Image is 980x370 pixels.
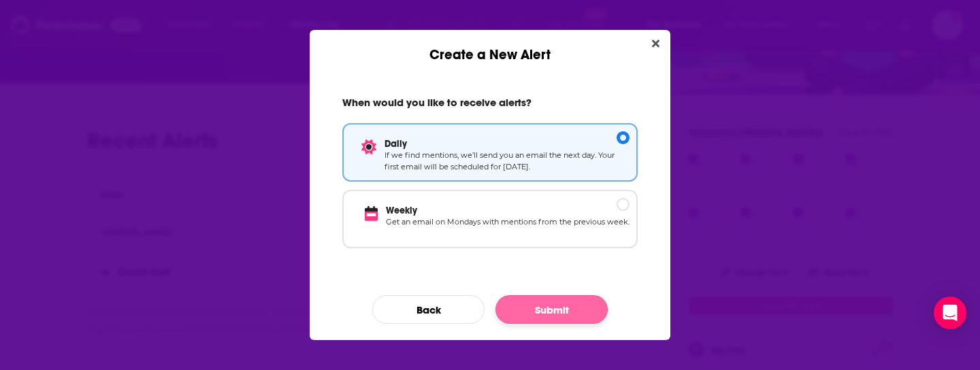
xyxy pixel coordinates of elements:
[647,35,665,52] button: Close
[386,205,630,216] p: Weekly
[310,30,670,63] div: Create a New Alert
[372,295,485,324] button: Back
[385,138,630,150] p: Daily
[495,295,608,324] button: Submit
[385,150,630,173] p: If we find mentions, we’ll send you an email the next day. Your first email will be scheduled for...
[934,297,966,329] div: Open Intercom Messenger
[342,96,638,115] h2: When would you like to receive alerts?
[386,216,630,240] p: Get an email on Mondays with mentions from the previous week.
